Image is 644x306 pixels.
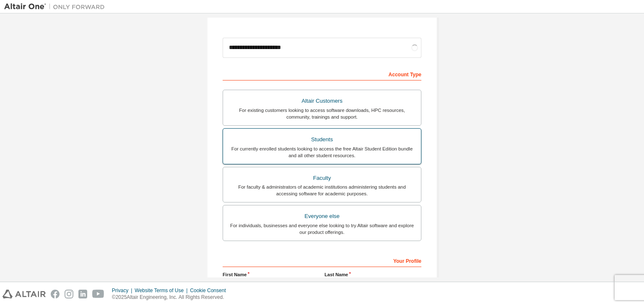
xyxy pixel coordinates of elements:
[228,145,416,159] div: For currently enrolled students looking to access the free Altair Student Edition bundle and all ...
[228,95,416,107] div: Altair Customers
[190,287,231,294] div: Cookie Consent
[112,294,231,301] p: © 2025 Altair Engineering, Inc. All Rights Reserved.
[228,134,416,145] div: Students
[228,172,416,184] div: Faculty
[65,290,73,298] img: instagram.svg
[223,254,421,267] div: Your Profile
[51,290,60,298] img: facebook.svg
[78,290,87,298] img: linkedin.svg
[228,107,416,120] div: For existing customers looking to access software downloads, HPC resources, community, trainings ...
[92,290,104,298] img: youtube.svg
[228,210,416,222] div: Everyone else
[223,67,421,80] div: Account Type
[135,287,190,294] div: Website Terms of Use
[325,271,421,278] label: Last Name
[3,290,46,298] img: altair_logo.svg
[112,287,135,294] div: Privacy
[4,3,109,11] img: Altair One
[228,222,416,236] div: For individuals, businesses and everyone else looking to try Altair software and explore our prod...
[228,184,416,197] div: For faculty & administrators of academic institutions administering students and accessing softwa...
[223,271,319,278] label: First Name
